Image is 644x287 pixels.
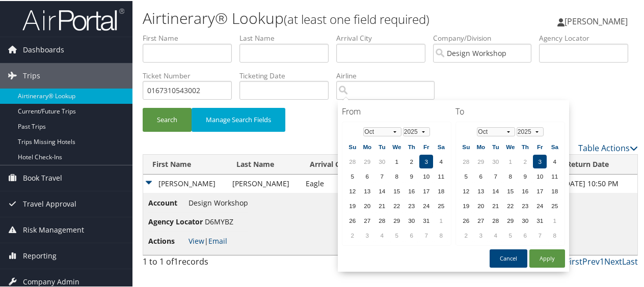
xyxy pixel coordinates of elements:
td: 8 [434,227,448,241]
a: Table Actions [578,141,638,153]
td: 24 [533,198,547,212]
a: Email [208,235,227,245]
label: Company/Division [433,32,539,42]
td: 28 [375,213,389,226]
td: 29 [503,213,517,226]
th: Last Name: activate to sort column ascending [227,154,301,174]
td: [DATE] 10:50 PM [557,174,637,192]
h1: Airtinerary® Lookup [143,7,473,28]
span: 1 [174,255,178,266]
th: Su [459,139,473,153]
td: 8 [390,168,404,182]
button: Cancel [490,248,527,267]
th: We [390,139,404,153]
label: Airline [336,70,442,80]
span: Actions [148,235,186,246]
td: 4 [434,154,448,167]
td: 5 [459,168,473,182]
td: 27 [360,213,374,226]
th: Fr [419,139,433,153]
span: Account [148,196,186,208]
label: First Name [143,32,239,42]
span: Dashboards [23,36,64,62]
td: 5 [345,168,359,182]
td: 6 [474,168,488,182]
td: 14 [375,183,389,197]
td: 2 [518,154,532,167]
th: Return Date: activate to sort column ascending [557,154,637,174]
button: Apply [529,248,565,267]
td: 12 [345,183,359,197]
a: Last [622,255,638,266]
td: Eagle [301,174,363,192]
a: 1 [600,255,604,266]
button: Search [143,107,192,131]
label: Arrival City [336,32,433,42]
td: 23 [405,198,418,212]
span: Trips [23,62,40,88]
td: 29 [360,154,374,167]
td: 25 [548,198,561,212]
span: [PERSON_NAME] [565,15,628,26]
th: Sa [434,139,448,153]
th: Su [345,139,359,153]
label: Ticketing Date [239,70,336,80]
td: 26 [345,213,359,226]
td: 3 [533,154,547,167]
a: [PERSON_NAME] [557,5,638,36]
td: 27 [474,213,488,226]
td: 19 [459,198,473,212]
td: 15 [503,183,517,197]
td: 8 [503,168,517,182]
td: 28 [459,154,473,167]
td: 8 [548,227,561,241]
td: 21 [489,198,502,212]
span: Risk Management [23,216,84,242]
td: 3 [360,227,374,241]
td: [PERSON_NAME] [143,174,227,192]
td: 11 [548,168,561,182]
span: Travel Approval [23,190,76,216]
th: Arrival City: activate to sort column ascending [301,154,363,174]
td: 10 [533,168,547,182]
th: We [503,139,517,153]
td: 18 [548,183,561,197]
td: 30 [405,213,418,226]
th: Mo [474,139,488,153]
small: (at least one field required) [284,10,430,26]
span: Book Travel [23,164,62,190]
td: 30 [518,213,532,226]
span: Design Workshop [189,197,248,207]
td: 16 [405,183,418,197]
td: 1 [390,154,404,167]
td: 5 [390,227,404,241]
td: 29 [474,154,488,167]
td: 2 [345,227,359,241]
label: Last Name [239,32,336,42]
td: 9 [405,168,418,182]
th: Mo [360,139,374,153]
label: Ticket Number [143,70,239,80]
a: View [189,235,204,245]
td: [PERSON_NAME] [227,174,301,192]
td: 25 [434,198,448,212]
th: Tu [489,139,502,153]
td: 14 [489,183,502,197]
td: 2 [405,154,418,167]
h4: To [455,105,565,116]
th: First Name: activate to sort column ascending [143,154,227,174]
td: 31 [419,213,433,226]
span: D6MYBZ [205,216,233,225]
td: 18 [434,183,448,197]
a: Next [604,255,622,266]
td: 24 [419,198,433,212]
span: | [189,235,227,245]
td: 30 [489,154,502,167]
td: 12 [459,183,473,197]
td: 22 [503,198,517,212]
td: 7 [375,168,389,182]
td: 20 [360,198,374,212]
td: 20 [474,198,488,212]
th: Th [405,139,418,153]
td: 7 [533,227,547,241]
